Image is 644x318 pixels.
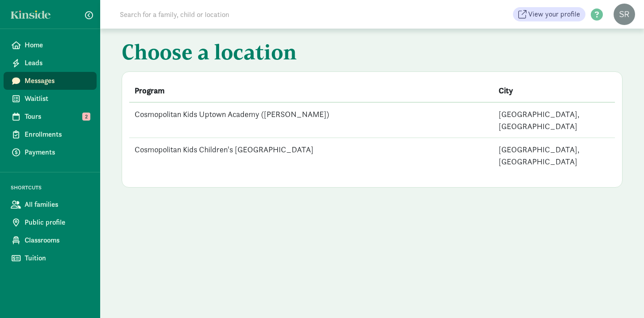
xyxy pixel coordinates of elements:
[4,36,97,54] a: Home
[25,129,89,140] span: Enrollments
[25,111,89,122] span: Tours
[4,126,97,143] a: Enrollments
[114,5,365,23] input: Search for a family, child or location
[25,40,89,50] span: Home
[4,108,97,126] a: Tours 2
[4,72,97,90] a: Messages
[25,217,89,228] span: Public profile
[599,275,644,318] iframe: Chat Widget
[528,9,580,20] span: View your profile
[493,102,614,138] td: [GEOGRAPHIC_DATA], [GEOGRAPHIC_DATA]
[122,39,623,68] h1: Choose a location
[25,58,89,68] span: Leads
[25,93,89,104] span: Waitlist
[129,102,493,138] td: Cosmopolitan Kids Uptown Academy ([PERSON_NAME])
[513,7,585,21] a: View your profile
[4,213,97,231] a: Public profile
[82,113,90,121] span: 2
[493,79,614,102] th: City
[4,54,97,72] a: Leads
[4,196,97,213] a: All families
[25,235,89,246] span: Classrooms
[25,75,89,86] span: Messages
[25,199,89,210] span: All families
[25,253,89,264] span: Tuition
[25,147,89,158] span: Payments
[129,79,493,102] th: Program
[493,138,614,173] td: [GEOGRAPHIC_DATA], [GEOGRAPHIC_DATA]
[4,249,97,267] a: Tuition
[129,138,493,173] td: Cosmopolitan Kids Children's [GEOGRAPHIC_DATA]
[4,143,97,161] a: Payments
[4,90,97,108] a: Waitlist
[4,231,97,249] a: Classrooms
